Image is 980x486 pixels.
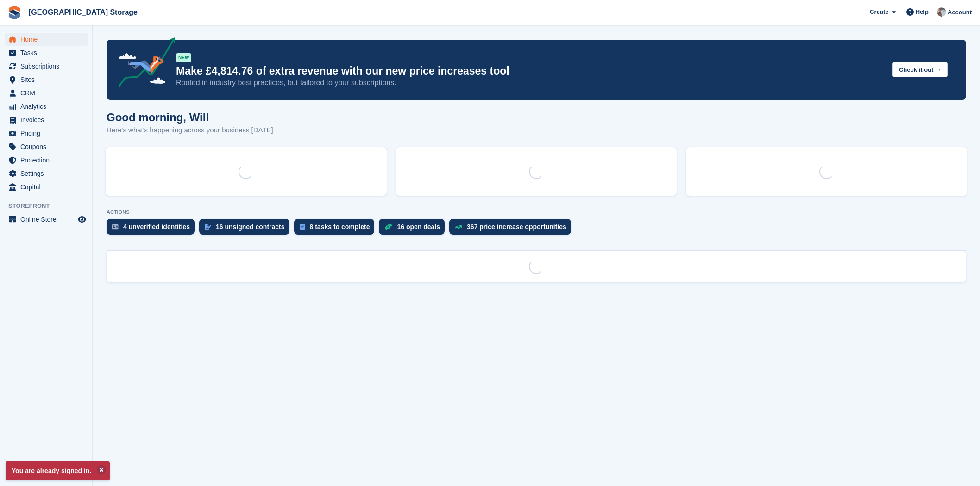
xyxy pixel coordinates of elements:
span: Create [870,7,888,17]
a: 8 tasks to complete [294,219,379,239]
a: menu [5,154,88,167]
span: Invoices [20,113,76,126]
a: menu [5,100,88,113]
a: menu [5,213,88,226]
a: menu [5,33,88,46]
a: menu [5,140,88,153]
a: menu [5,60,88,73]
span: Storefront [8,201,92,211]
span: Coupons [20,140,76,153]
a: 16 unsigned contracts [199,219,294,239]
span: Tasks [20,46,76,59]
div: 16 unsigned contracts [216,223,285,231]
h1: Good morning, Will [107,111,273,124]
div: 4 unverified identities [123,223,190,231]
a: Preview store [76,214,88,225]
span: Settings [20,167,76,180]
img: deal-1b604bf984904fb50ccaf53a9ad4b4a5d6e5aea283cecdc64d6e3604feb123c2.svg [384,224,392,230]
img: Will Strivens [937,7,946,17]
img: price_increase_opportunities-93ffe204e8149a01c8c9dc8f82e8f89637d9d84a8eef4429ea346261dce0b2c0.svg [455,225,462,229]
div: NEW [176,53,191,62]
span: Protection [20,154,76,167]
a: 16 open deals [379,219,449,239]
span: Home [20,33,76,46]
span: CRM [20,87,76,100]
span: Capital [20,181,76,193]
a: menu [5,87,88,100]
span: Help [916,7,929,17]
span: Analytics [20,100,76,113]
a: [GEOGRAPHIC_DATA] Storage [25,5,141,20]
a: menu [5,127,88,140]
span: Account [948,8,972,17]
a: menu [5,46,88,59]
img: contract_signature_icon-13c848040528278c33f63329250d36e43548de30e8caae1d1a13099fd9432cc5.svg [205,224,211,230]
img: stora-icon-8386f47178a22dfd0bd8f6a31ec36ba5ce8667c1dd55bd0f319d3a0aa187defe.svg [7,6,21,19]
p: You are already signed in. [6,461,110,480]
button: Check it out → [892,62,948,77]
img: price-adjustments-announcement-icon-8257ccfd72463d97f412b2fc003d46551f7dbcb40ab6d574587a9cd5c0d94... [111,37,176,90]
a: 367 price increase opportunities [449,219,576,239]
div: 16 open deals [397,223,440,231]
span: Pricing [20,127,76,140]
a: menu [5,181,88,193]
a: menu [5,167,88,180]
img: task-75834270c22a3079a89374b754ae025e5fb1db73e45f91037f5363f120a921f8.svg [300,224,305,230]
span: Subscriptions [20,60,76,73]
span: Online Store [20,213,76,226]
span: Sites [20,73,76,86]
a: menu [5,73,88,86]
p: Here's what's happening across your business [DATE] [107,125,273,136]
img: verify_identity-adf6edd0f0f0b5bbfe63781bf79b02c33cf7c696d77639b501bdc392416b5a36.svg [112,224,119,230]
a: menu [5,113,88,126]
p: Make £4,814.76 of extra revenue with our new price increases tool [176,64,885,78]
a: 4 unverified identities [107,219,199,239]
div: 8 tasks to complete [310,223,370,231]
p: Rooted in industry best practices, but tailored to your subscriptions. [176,78,885,88]
p: ACTIONS [107,209,966,215]
div: 367 price increase opportunities [467,223,566,231]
